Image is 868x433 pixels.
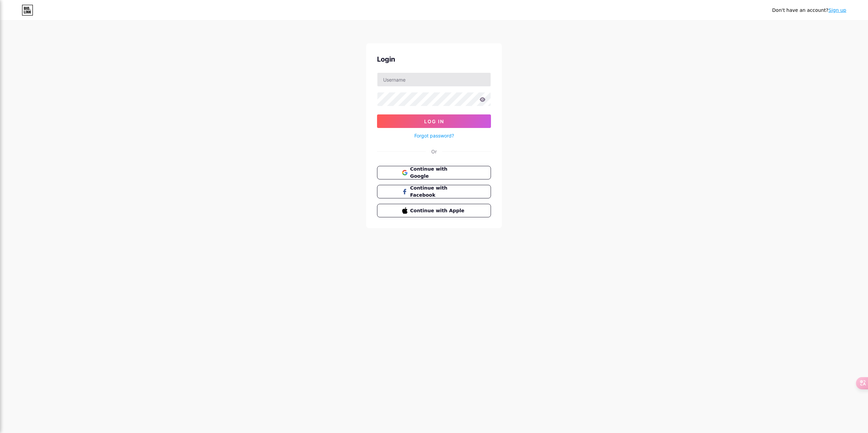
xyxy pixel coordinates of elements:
button: Continue with Google [377,166,491,179]
input: Username [377,73,491,86]
span: Continue with Google [410,166,466,180]
a: Sign up [828,7,846,13]
span: Continue with Facebook [410,185,466,199]
div: Login [377,54,491,64]
span: Continue with Apple [410,207,466,214]
span: Log In [424,118,444,124]
a: Forgot password? [414,132,454,139]
button: Log In [377,114,491,128]
div: Don't have an account? [772,7,846,14]
div: Or [431,148,437,155]
button: Continue with Facebook [377,185,491,198]
button: Continue with Apple [377,204,491,217]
